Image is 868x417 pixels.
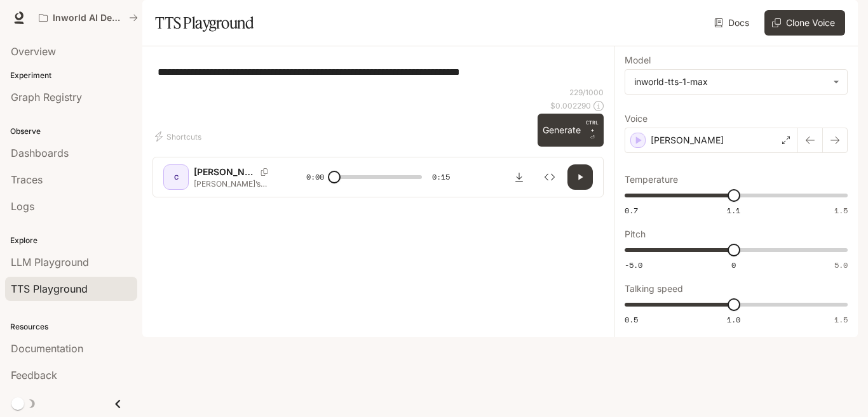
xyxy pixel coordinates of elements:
p: $ 0.002290 [550,100,591,111]
span: 0:00 [306,171,324,183]
p: Inworld AI Demos [53,13,124,23]
span: 1.5 [834,314,848,325]
span: 1.5 [834,205,848,216]
span: 0.7 [625,205,638,216]
button: GenerateCTRL +⏎ [538,114,604,147]
p: Temperature [625,175,678,184]
p: ⏎ [586,119,599,142]
p: [PERSON_NAME] [194,166,255,178]
button: Clone Voice [764,10,845,36]
span: -5.0 [625,260,642,270]
p: [PERSON_NAME] [651,134,724,147]
span: 1.0 [727,314,740,325]
div: C [166,167,186,187]
div: inworld-tts-1-max [625,70,847,94]
p: Voice [625,114,648,123]
a: Docs [712,10,754,36]
p: Pitch [625,230,646,239]
button: Download audio [506,164,532,190]
button: All workspaces [33,5,144,30]
p: Model [625,56,651,65]
h1: TTS Playground [155,10,254,36]
div: inworld-tts-1-max [634,76,827,88]
span: 1.1 [727,205,740,216]
button: Copy Voice ID [255,168,273,176]
span: 5.0 [834,260,848,270]
span: 0:15 [432,171,450,183]
button: Shortcuts [153,126,207,147]
button: Inspect [537,164,562,190]
span: 0 [731,260,736,270]
span: 0.5 [625,314,638,325]
p: 229 / 1000 [569,87,604,98]
p: CTRL + [586,119,599,134]
p: [PERSON_NAME]’s throat tightened. “I… I don’t know anything, boss. I only handled the messages.” ... [194,178,276,189]
p: Talking speed [625,284,683,293]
